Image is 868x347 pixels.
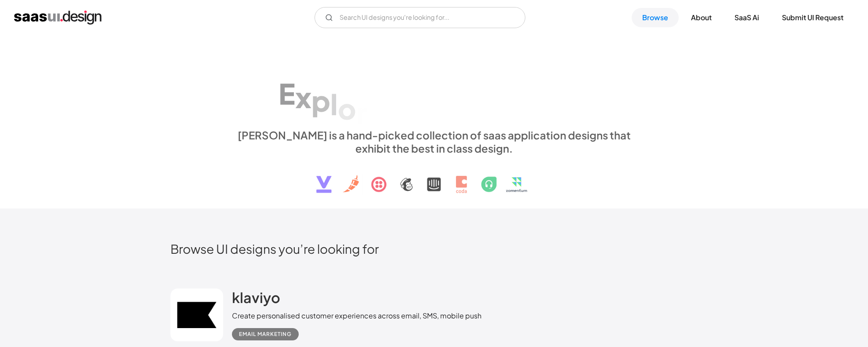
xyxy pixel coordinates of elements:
a: SaaS Ai [724,8,770,27]
div: Email Marketing [239,329,292,340]
div: o [338,91,356,125]
h2: Browse UI designs you’re looking for [170,241,698,256]
a: About [680,8,722,27]
img: text, icon, saas logo [301,155,567,201]
a: home [14,11,101,25]
h1: Explore SaaS UI design patterns & interactions. [232,52,636,120]
div: Create personalised customer experiences across email, SMS, mobile push [232,310,481,321]
a: Browse [632,8,679,27]
div: p [311,84,330,117]
div: [PERSON_NAME] is a hand-picked collection of saas application designs that exhibit the best in cl... [232,128,636,155]
input: Search UI designs you're looking for... [315,7,525,28]
a: klaviyo [232,289,280,310]
div: x [295,80,311,114]
a: Submit UI Request [771,8,854,27]
div: E [278,77,295,110]
form: Email Form [315,7,525,28]
h2: klaviyo [232,289,280,306]
div: r [356,95,367,129]
div: l [330,87,338,121]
